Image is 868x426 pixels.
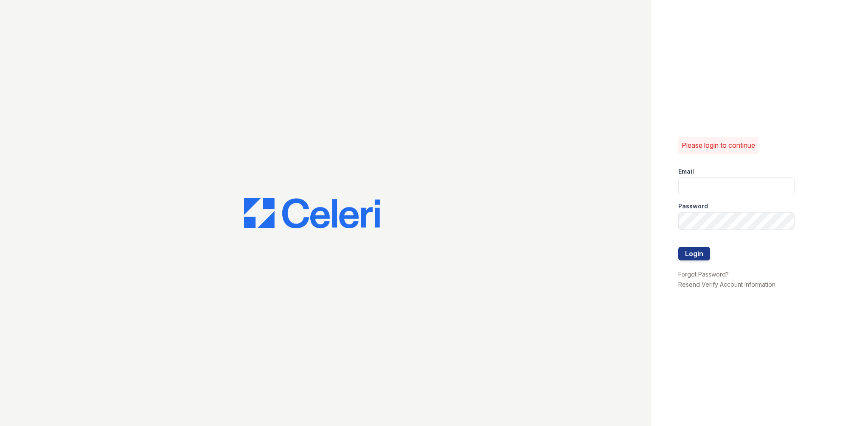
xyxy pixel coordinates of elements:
p: Please login to continue [682,140,755,150]
button: Login [678,247,710,260]
a: Resend Verify Account Information [678,281,775,288]
label: Email [678,167,694,176]
a: Forgot Password? [678,271,729,278]
label: Password [678,202,708,210]
img: CE_Logo_Blue-a8612792a0a2168367f1c8372b55b34899dd931a85d93a1a3d3e32e68fde9ad4.png [244,198,380,228]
